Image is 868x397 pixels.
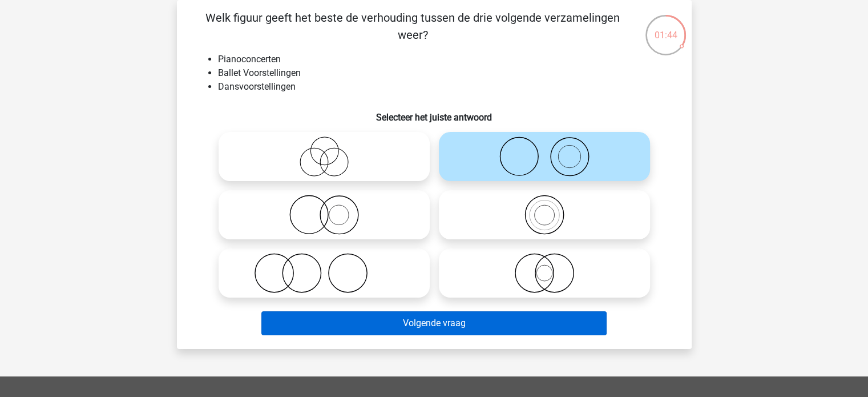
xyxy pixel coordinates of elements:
[218,80,673,94] li: Dansvoorstellingen
[644,14,687,42] div: 01:44
[218,66,673,80] li: Ballet Voorstellingen
[195,9,631,43] p: Welk figuur geeft het beste de verhouding tussen de drie volgende verzamelingen weer?
[261,311,607,335] button: Volgende vraag
[218,53,673,66] li: Pianoconcerten
[195,103,673,123] h6: Selecteer het juiste antwoord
